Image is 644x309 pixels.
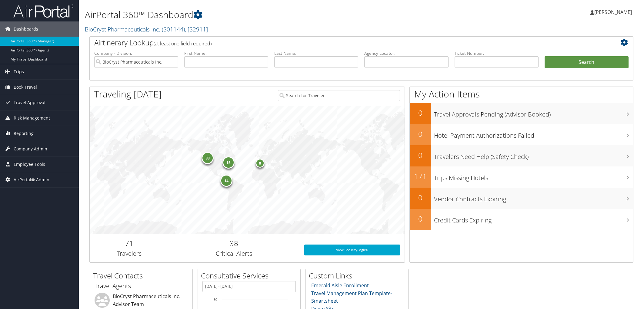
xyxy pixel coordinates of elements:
[410,88,633,100] h1: My Action Items
[201,271,300,281] h2: Consultative Services
[14,110,50,126] span: Risk Management
[85,8,454,21] h1: AirPortal 360™ Dashboard
[410,145,633,166] a: 0Travelers Need Help (Safety Check)
[590,3,638,21] a: [PERSON_NAME]
[274,50,358,56] label: Last Name:
[410,188,633,209] a: 0Vendor Contracts Expiring
[410,166,633,188] a: 171Trips Missing Hotels
[14,95,45,110] span: Travel Approval
[434,171,633,182] h3: Trips Missing Hotels
[14,80,37,95] span: Book Travel
[434,128,633,140] h3: Hotel Payment Authorizations Failed
[173,238,295,248] h2: 38
[410,124,633,145] a: 0Hotel Payment Authorizations Failed
[434,150,633,161] h3: Travelers Need Help (Safety Check)
[162,25,185,33] span: ( 301144 )
[410,171,431,182] h2: 171
[85,25,208,33] a: BioCryst Pharmaceuticals Inc.
[93,271,192,281] h2: Travel Contacts
[278,90,400,101] input: Search for Traveler
[173,249,295,258] h3: Critical Alerts
[410,209,633,230] a: 0Credit Cards Expiring
[14,172,49,187] span: AirPortal® Admin
[14,21,38,37] span: Dashboards
[14,157,45,172] span: Employee Tools
[14,64,24,79] span: Trips
[434,192,633,203] h3: Vendor Contracts Expiring
[13,4,74,18] img: airportal-logo.png
[214,298,217,301] tspan: 30
[410,150,431,160] h2: 0
[94,238,164,248] h2: 71
[14,141,47,156] span: Company Admin
[410,108,431,118] h2: 0
[455,50,539,56] label: Ticket Number:
[94,249,164,258] h3: Travelers
[95,282,188,290] h3: Travel Agents
[94,50,178,56] label: Company - Division:
[410,192,431,203] h2: 0
[311,290,392,304] a: Travel Management Plan Template- Smartsheet
[154,40,212,47] span: (at least one field required)
[304,245,400,255] a: View SecurityLogic®
[545,56,629,68] button: Search
[309,271,408,281] h2: Custom Links
[202,152,214,164] div: 33
[410,129,431,139] h2: 0
[255,159,265,168] div: 9
[311,282,369,289] a: Emerald Aisle Enrollment
[594,9,632,15] span: [PERSON_NAME]
[410,103,633,124] a: 0Travel Approvals Pending (Advisor Booked)
[184,50,268,56] label: First Name:
[94,88,162,100] h1: Traveling [DATE]
[14,126,34,141] span: Reporting
[221,175,233,187] div: 14
[185,25,208,33] span: , [ 32911 ]
[364,50,448,56] label: Agency Locator:
[434,107,633,119] h3: Travel Approvals Pending (Advisor Booked)
[410,214,431,224] h2: 0
[434,213,633,225] h3: Credit Cards Expiring
[222,156,235,169] div: 15
[94,38,583,48] h2: Airtinerary Lookup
